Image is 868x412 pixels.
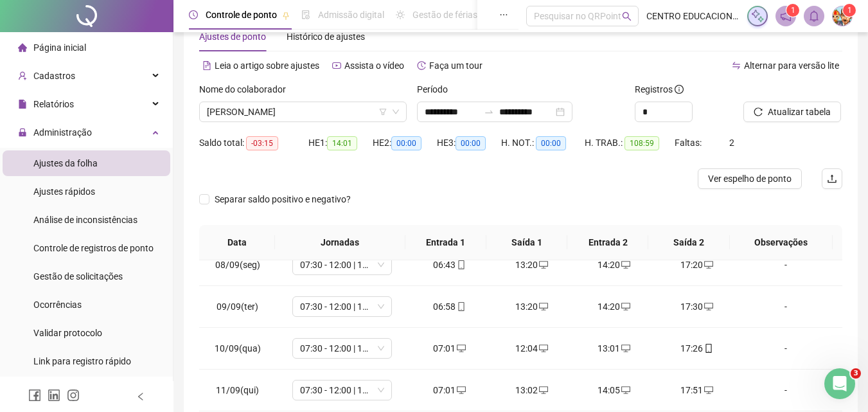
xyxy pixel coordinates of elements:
[18,100,27,109] span: file
[216,385,259,395] span: 11/09(qui)
[748,383,824,397] div: -
[33,42,86,53] span: Página inicial
[538,260,548,269] span: desktop
[217,301,258,312] span: 09/09(ter)
[501,136,585,150] div: H. NOT.:
[827,174,837,184] span: upload
[729,138,734,148] span: 2
[675,85,684,94] span: info-circle
[538,344,548,353] span: desktop
[419,300,481,314] div: 06:58
[768,105,831,119] span: Atualizar tabela
[33,243,154,253] span: Controle de registros de ponto
[33,158,98,168] span: Ajustes da folha
[33,186,95,197] span: Ajustes rápidos
[207,102,399,121] span: ANA BEATRIZ MESQUITA BARROS
[344,60,404,71] span: Assista o vídeo
[189,10,198,19] span: clock-circle
[624,136,659,150] span: 108:59
[417,82,456,96] label: Período
[199,136,308,150] div: Saldo total:
[791,6,795,15] span: 1
[698,168,802,189] button: Ver espelho de ponto
[18,43,27,52] span: home
[703,344,713,353] span: mobile
[28,389,41,402] span: facebook
[33,215,137,225] span: Análise de inconsistências
[417,61,426,70] span: history
[620,302,630,311] span: desktop
[419,383,481,397] div: 07:01
[740,235,822,249] span: Observações
[202,61,211,70] span: file-text
[33,328,102,338] span: Validar protocolo
[33,271,123,282] span: Gestão de solicitações
[33,99,74,109] span: Relatórios
[206,10,277,20] span: Controle de ponto
[318,10,384,20] span: Admissão digital
[396,10,405,19] span: sun
[786,4,799,17] sup: 1
[847,6,852,15] span: 1
[199,225,275,260] th: Data
[620,344,630,353] span: desktop
[209,192,356,206] span: Separar saldo positivo e negativo?
[708,172,792,186] span: Ver espelho de ponto
[824,368,855,399] iframe: Intercom live chat
[332,61,341,70] span: youtube
[730,225,833,260] th: Observações
[199,31,266,42] span: Ajustes de ponto
[536,136,566,150] span: 00:00
[373,136,437,150] div: HE 2:
[215,60,319,71] span: Leia o artigo sobre ajustes
[456,302,466,311] span: mobile
[18,128,27,137] span: lock
[419,341,481,355] div: 07:01
[392,108,400,116] span: down
[486,225,567,260] th: Saída 1
[429,60,483,71] span: Faça um tour
[748,300,824,314] div: -
[136,392,145,401] span: left
[583,258,645,272] div: 14:20
[703,386,713,395] span: desktop
[33,300,82,310] span: Ocorrências
[33,356,131,366] span: Link para registro rápido
[300,297,384,316] span: 07:30 - 12:00 | 13:10 - 17:18
[419,258,481,272] div: 06:43
[456,344,466,353] span: desktop
[843,4,856,17] sup: Atualize o seu contato no menu Meus Dados
[666,341,727,355] div: 17:26
[484,107,494,117] span: to
[583,300,645,314] div: 14:20
[33,71,75,81] span: Cadastros
[703,260,713,269] span: desktop
[635,82,684,96] span: Registros
[501,341,563,355] div: 12:04
[666,383,727,397] div: 17:51
[833,6,852,26] img: 36163
[412,10,477,20] span: Gestão de férias
[675,138,704,148] span: Faltas:
[18,71,27,80] span: user-add
[780,10,792,22] span: notification
[646,9,740,23] span: CENTRO EDUCACIONAL [PERSON_NAME] DE B
[499,10,508,19] span: ellipsis
[391,136,421,150] span: 00:00
[308,136,373,150] div: HE 1:
[666,300,727,314] div: 17:30
[456,136,486,150] span: 00:00
[501,383,563,397] div: 13:02
[748,341,824,355] div: -
[437,136,501,150] div: HE 3:
[538,386,548,395] span: desktop
[622,12,632,21] span: search
[282,12,290,19] span: pushpin
[567,225,648,260] th: Entrada 2
[67,389,80,402] span: instagram
[666,258,727,272] div: 17:20
[246,136,278,150] span: -03:15
[327,136,357,150] span: 14:01
[501,258,563,272] div: 13:20
[585,136,675,150] div: H. TRAB.:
